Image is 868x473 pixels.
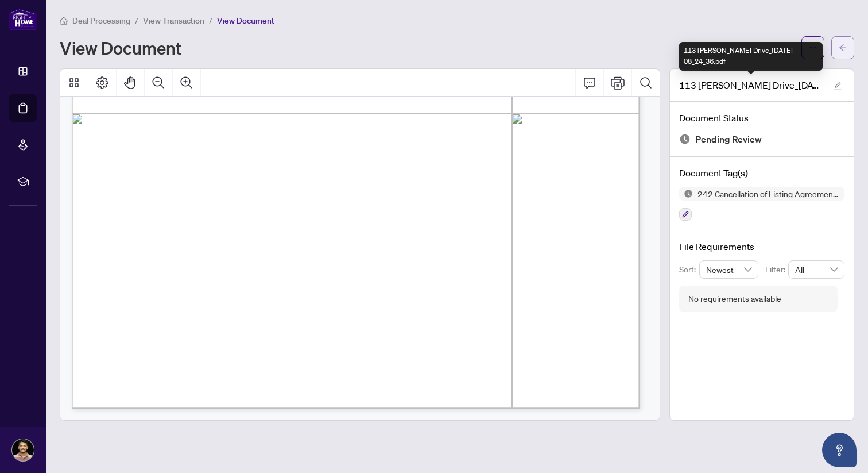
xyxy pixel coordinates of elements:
[209,14,212,27] li: /
[60,17,68,25] span: home
[679,187,693,201] img: Status Icon
[143,16,204,26] span: View Transaction
[695,132,762,147] span: Pending Review
[679,133,691,145] img: Document Status
[706,261,752,278] span: Newest
[795,261,838,278] span: All
[12,439,34,461] img: Profile Icon
[834,82,842,90] span: edit
[60,39,181,57] h1: View Document
[217,16,274,26] span: View Document
[765,263,788,276] p: Filter:
[679,240,844,253] h4: File Requirements
[72,16,130,26] span: Deal Processing
[679,166,844,180] h4: Document Tag(s)
[679,78,823,92] span: 113 [PERSON_NAME] Drive_[DATE] 08_24_36.pdf
[135,14,138,27] li: /
[839,44,847,52] span: arrow-left
[693,190,844,198] span: 242 Cancellation of Listing Agreement - Authority to Offer for Sale
[688,293,781,305] div: No requirements available
[679,263,699,276] p: Sort:
[822,433,857,467] button: Open asap
[679,42,823,71] div: 113 [PERSON_NAME] Drive_[DATE] 08_24_36.pdf
[679,111,844,125] h4: Document Status
[9,9,37,30] img: logo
